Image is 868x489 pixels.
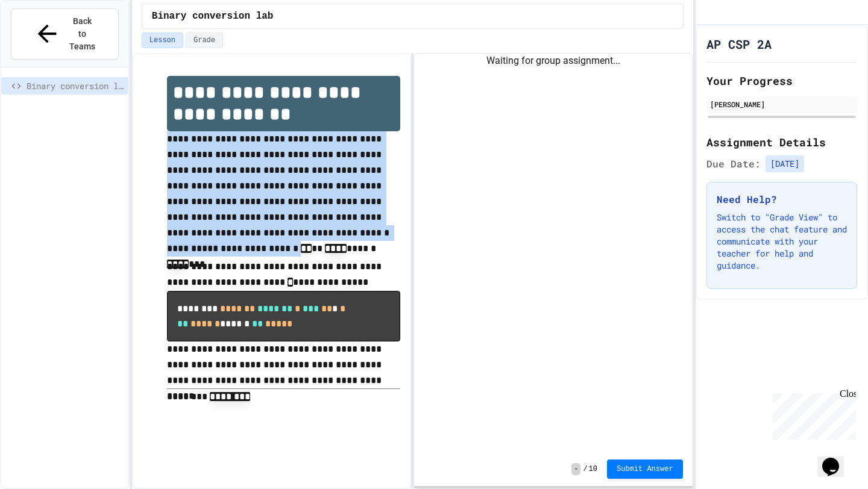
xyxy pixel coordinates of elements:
div: Waiting for group assignment... [414,54,692,68]
button: Lesson [142,33,183,48]
button: Back to Teams [11,8,119,60]
h3: Need Help? [717,192,847,207]
span: / [583,464,587,474]
iframe: chat widget [768,388,856,440]
span: 10 [589,464,597,474]
span: Binary conversion lab [152,9,274,23]
span: [DATE] [766,155,804,172]
span: Back to Teams [68,15,96,53]
h2: Assignment Details [706,134,857,151]
div: Chat with us now!Close [5,5,83,76]
p: Switch to "Grade View" to access the chat feature and communicate with your teacher for help and ... [717,211,847,272]
span: Binary conversion lab [27,79,124,92]
h2: Your Progress [706,72,857,89]
iframe: chat widget [817,441,856,477]
span: Due Date: [706,157,761,171]
button: Grade [186,33,223,48]
span: - [571,463,580,475]
button: Submit Answer [607,459,683,479]
div: [PERSON_NAME] [710,99,854,110]
h1: AP CSP 2A [706,36,772,52]
span: Submit Answer [617,464,673,474]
